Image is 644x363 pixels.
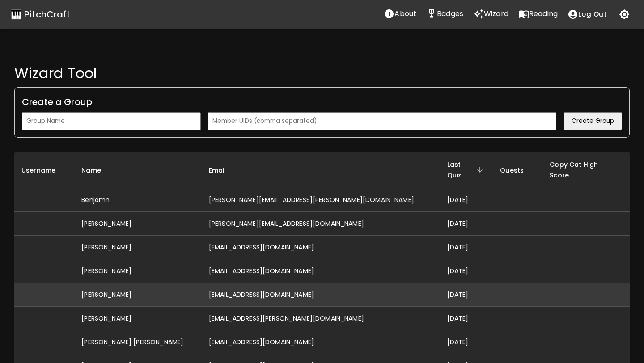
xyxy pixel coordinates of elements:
button: Create Group [563,112,622,130]
td: [PERSON_NAME] [74,307,202,330]
td: [PERSON_NAME] [74,236,202,259]
td: [PERSON_NAME][EMAIL_ADDRESS][PERSON_NAME][DOMAIN_NAME] [202,188,440,212]
button: Stats [421,5,468,23]
td: [PERSON_NAME] [74,283,202,307]
p: Badges [437,8,463,19]
button: Reading [513,5,563,23]
p: Wizard [484,8,508,19]
td: [DATE] [440,283,493,307]
td: [DATE] [440,307,493,330]
td: [EMAIL_ADDRESS][PERSON_NAME][DOMAIN_NAME] [202,307,440,330]
td: [PERSON_NAME] [PERSON_NAME] [74,330,202,354]
button: account of current user [563,5,612,24]
td: [DATE] [440,212,493,236]
button: About [379,5,421,23]
td: [EMAIL_ADDRESS][DOMAIN_NAME] [202,236,440,259]
td: [PERSON_NAME] [74,259,202,283]
a: Reading [513,5,563,24]
td: [EMAIL_ADDRESS][DOMAIN_NAME] [202,330,440,354]
span: Username [21,165,67,176]
span: Name [81,165,113,176]
span: Copy Cat High Score [550,159,623,181]
h4: Wizard Tool [14,64,630,82]
span: Email [209,165,238,176]
h6: Create a Group [22,95,622,109]
td: [DATE] [440,188,493,212]
p: Reading [529,8,558,19]
span: Quests [500,165,535,176]
a: Wizard [468,5,513,24]
td: [DATE] [440,259,493,283]
p: About [394,8,416,19]
a: Stats [421,5,468,24]
button: Wizard [468,5,513,23]
input: Group Name [22,112,201,130]
input: Member UIDs (comma separated) [208,112,556,130]
td: [EMAIL_ADDRESS][DOMAIN_NAME] [202,259,440,283]
td: [DATE] [440,236,493,259]
td: [PERSON_NAME] [74,212,202,236]
a: 🎹 PitchCraft [11,7,70,21]
a: About [379,5,421,24]
td: [EMAIL_ADDRESS][DOMAIN_NAME] [202,283,440,307]
td: [PERSON_NAME][EMAIL_ADDRESS][DOMAIN_NAME] [202,212,440,236]
td: [DATE] [440,330,493,354]
span: Last Quiz [447,159,486,181]
td: Benjamn [74,188,202,212]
